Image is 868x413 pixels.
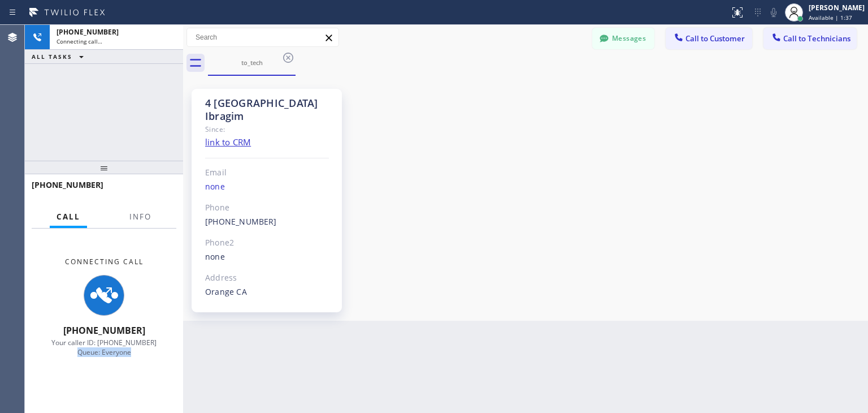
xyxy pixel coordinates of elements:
[205,123,329,136] div: Since:
[809,3,865,12] div: [PERSON_NAME]
[205,97,329,123] div: 4 [GEOGRAPHIC_DATA] Ibragim
[783,33,850,44] span: Call to Technicians
[57,27,119,37] span: [PHONE_NUMBER]
[209,58,294,67] div: to_tech
[205,236,329,249] div: Phone2
[205,166,329,179] div: Email
[57,212,80,222] span: Call
[129,212,151,222] span: Info
[57,37,102,45] span: Connecting call…
[205,201,329,214] div: Phone
[205,272,329,285] div: Address
[65,257,144,266] span: Connecting Call
[205,136,251,148] a: link to CRM
[205,180,329,193] div: none
[63,324,145,337] span: [PHONE_NUMBER]
[25,50,95,63] button: ALL TASKS
[666,28,752,49] button: Call to Customer
[205,286,329,299] div: Orange CA
[187,28,338,46] input: Search
[205,216,277,227] a: [PHONE_NUMBER]
[32,179,103,190] span: [PHONE_NUMBER]
[50,206,87,228] button: Call
[51,338,157,357] span: Your caller ID: [PHONE_NUMBER] Queue: Everyone
[766,5,782,20] button: Mute
[32,53,72,61] span: ALL TASKS
[685,33,745,44] span: Call to Customer
[763,28,857,49] button: Call to Technicians
[123,206,158,228] button: Info
[592,28,654,49] button: Messages
[205,251,329,264] div: none
[809,14,852,21] span: Available | 1:37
